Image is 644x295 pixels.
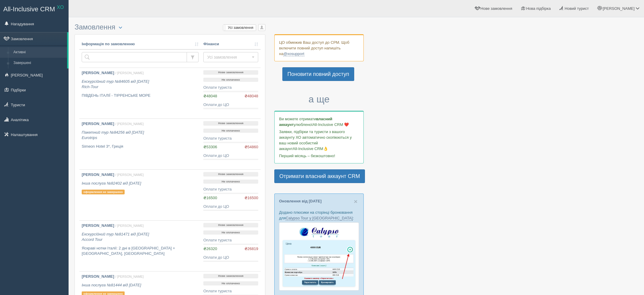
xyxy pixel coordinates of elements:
[203,223,258,227] p: Нове замовлення
[203,70,258,75] p: Нове замовлення
[244,246,258,252] span: ₴26819
[57,5,64,10] sup: XO
[115,224,144,227] span: / [PERSON_NAME]
[274,94,364,104] h3: а ще
[203,172,258,177] p: Нове замовлення
[82,41,199,47] a: Інформація по замовленню
[115,173,144,177] span: / [PERSON_NAME]
[354,198,357,205] span: ×
[203,102,258,108] div: Оплати до ЦО
[203,41,258,47] a: Фінанси
[279,153,359,159] p: Перший місяць – безкоштовно!
[203,246,217,251] span: ₴26320
[203,274,258,278] p: Нове замовлення
[11,58,67,68] a: Завершені
[312,122,349,127] span: All-Inclusive CRM ❤️
[82,79,149,89] i: Екскурсійний тур №84605 від [DATE] Rich-Tour
[279,129,359,152] p: Заявки, підбірки та туристи з вашого аккаунту ХО автоматично скопіюються у ваш новий особистий ак...
[82,121,114,126] b: [PERSON_NAME]
[82,190,125,194] p: оформлення не завершено
[565,6,589,11] span: Новий турист
[244,195,258,201] span: ₴16500
[203,129,258,133] p: Не оплачено
[3,5,55,13] span: All-Inclusive CRM
[82,130,144,140] i: Пакетний тур №84256 від [DATE] Eurotrips
[203,78,258,82] p: Не оплачено
[203,153,258,159] div: Оплати до ЦО
[207,54,250,60] span: Усі замовлення
[293,146,328,151] span: All-Inclusive CRM👌
[82,71,114,75] b: [PERSON_NAME]
[203,85,258,90] div: Оплати туриста
[82,246,199,257] p: Яскраві нотки Італії: 2 дні в [GEOGRAPHIC_DATA] + [GEOGRAPHIC_DATA], [GEOGRAPHIC_DATA]
[79,221,201,271] a: [PERSON_NAME] / [PERSON_NAME] Екскурсійний тур №81471 від [DATE]Accord Tour Яскраві нотки Італії:...
[481,6,512,11] span: Нове замовлення
[11,47,67,58] a: Активні
[244,144,258,150] span: ₴54860
[115,275,144,278] span: / [PERSON_NAME]
[603,6,634,11] span: [PERSON_NAME]
[279,210,359,221] p: Додано плюсики на сторінці бронювання для :
[82,283,141,287] i: Інша послуга №81444 від [DATE]
[354,198,357,205] button: Close
[79,119,201,169] a: [PERSON_NAME] / [PERSON_NAME] Пакетний тур №84256 від [DATE]Eurotrips Simeon Hotel 3*, Греція
[82,172,114,177] b: [PERSON_NAME]
[115,122,144,126] span: / [PERSON_NAME]
[282,67,354,81] a: Поновити повний доступ
[79,68,201,118] a: [PERSON_NAME] / [PERSON_NAME] Екскурсійний тур №84605 від [DATE]Rich-Tour ПІВДЕНЬ ІТАЛІЇ - ТІРРЕН...
[82,232,149,242] i: Екскурсійний тур №81471 від [DATE] Accord Tour
[279,116,359,127] p: Ви можете отримати улюбленої
[526,6,551,11] span: Нова підбірка
[203,187,258,192] div: Оплати туриста
[79,170,201,220] a: [PERSON_NAME] / [PERSON_NAME] Інша послуга №82402 від [DATE] оформлення не завершено
[203,238,258,243] div: Оплати туриста
[82,93,199,99] p: ПІВДЕНЬ ІТАЛІЇ - ТІРРЕНСЬКЕ МОРЕ
[82,181,141,185] i: Інша послуга №82402 від [DATE]
[223,25,256,31] label: Усі замовлення
[203,145,217,149] span: ₴53306
[244,93,258,99] span: ₴48048
[82,223,114,228] b: [PERSON_NAME]
[82,52,187,62] input: Пошук за номером замовлення, ПІБ або паспортом туриста
[283,51,304,56] a: @xosupport
[286,216,353,221] a: Calypso Tour у [GEOGRAPHIC_DATA]
[274,34,364,61] div: ЦО обмежив Ваш доступ до СРМ. Щоб включити повний доступ напишіть на
[115,71,144,75] span: / [PERSON_NAME]
[203,94,217,98] span: ₴48048
[203,230,258,235] p: Не оплачено
[203,180,258,184] p: Не оплачено
[274,169,365,183] a: Отримати власний аккаунт CRM
[0,0,68,17] a: All-Inclusive CRM XO
[203,204,258,210] div: Оплати до ЦО
[203,52,258,62] button: Усі замовлення
[82,274,114,279] b: [PERSON_NAME]
[279,199,322,203] a: Оновлення від [DATE]
[203,136,258,141] div: Оплати туриста
[279,222,359,291] img: calypso-tour-proposal-crm-for-travel-agency.jpg
[203,121,258,126] p: Нове замовлення
[203,196,217,200] span: ₴16500
[279,117,332,127] b: власний аккаунт
[203,255,258,260] div: Оплати до ЦО
[82,144,199,149] p: Simeon Hotel 3*, Греція
[203,281,258,286] p: Не оплачено
[75,23,265,31] h3: Замовлення
[203,288,258,294] div: Оплати туриста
